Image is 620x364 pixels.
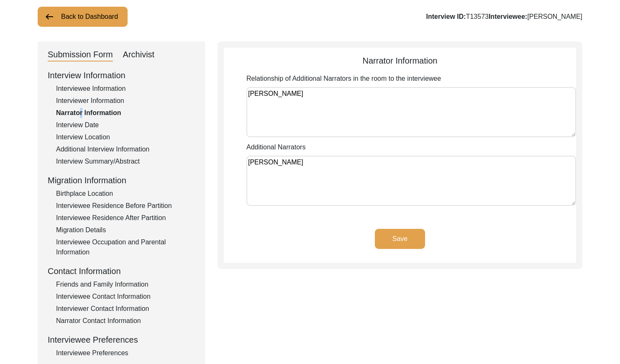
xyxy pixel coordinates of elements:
[56,279,195,290] div: Friends and Family Information
[56,348,195,358] div: Interviewee Preferences
[48,48,113,62] div: Submission Form
[56,292,195,302] div: Interviewee Contact Information
[56,189,195,199] div: Birthplace Location
[56,304,195,314] div: Interviewer Contact Information
[224,54,576,67] div: Narrator Information
[48,265,195,277] div: Contact Information
[56,213,195,223] div: Interviewee Residence After Partition
[56,201,195,211] div: Interviewee Residence Before Partition
[56,225,195,235] div: Migration Details
[48,69,195,82] div: Interview Information
[123,48,155,62] div: Archivist
[56,108,195,118] div: Narrator Information
[56,316,195,326] div: Narrator Contact Information
[38,7,128,27] button: Back to Dashboard
[56,237,195,257] div: Interviewee Occupation and Parental Information
[426,13,466,20] b: Interview ID:
[48,174,195,187] div: Migration Information
[56,156,195,167] div: Interview Summary/Abstract
[56,120,195,130] div: Interview Date
[246,142,305,152] label: Additional Narrators
[56,96,195,106] div: Interviewer Information
[56,144,195,154] div: Additional Interview Information
[375,229,425,249] button: Save
[489,13,527,20] b: Interviewee:
[44,12,54,22] img: arrow-left.png
[56,132,195,142] div: Interview Location
[246,74,441,84] label: Relationship of Additional Narrators in the room to the interviewee
[48,333,195,346] div: Interviewee Preferences
[426,12,582,22] div: T13573 [PERSON_NAME]
[56,84,195,94] div: Interviewee Information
